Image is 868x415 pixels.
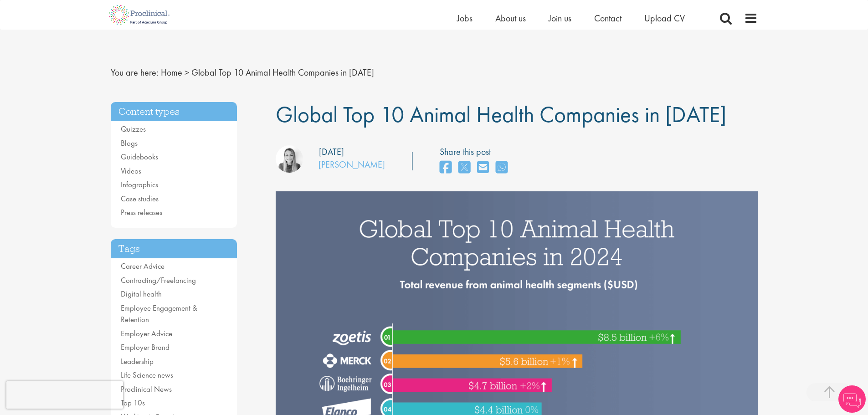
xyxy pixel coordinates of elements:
[185,67,189,78] span: >
[121,275,196,285] a: Contracting/Freelancing
[457,12,473,24] a: Jobs
[495,12,526,24] a: About us
[276,145,303,173] img: Hannah Burke
[121,328,172,338] a: Employer Advice
[549,12,571,24] a: Join us
[458,158,470,178] a: share on twitter
[319,145,344,159] div: [DATE]
[111,102,237,122] h3: Content types
[161,67,182,78] a: breadcrumb link
[121,261,164,271] a: Career Advice
[121,342,169,352] a: Employer Brand
[644,12,685,24] a: Upload CV
[121,194,159,204] a: Case studies
[121,166,141,176] a: Videos
[496,158,508,178] a: share on whats app
[477,158,489,178] a: share on email
[440,158,452,178] a: share on facebook
[838,385,866,413] img: Chatbot
[121,138,138,148] a: Blogs
[594,12,621,24] a: Contact
[121,124,146,134] a: Quizzes
[121,398,145,408] a: Top 10s
[121,370,173,380] a: Life Science news
[121,152,158,162] a: Guidebooks
[111,67,159,78] span: You are here:
[121,289,162,299] a: Digital health
[121,356,154,366] a: Leadership
[440,145,512,159] label: Share this post
[121,384,172,394] a: Proclinical News
[191,67,374,78] span: Global Top 10 Animal Health Companies in [DATE]
[121,303,197,325] a: Employee Engagement & Retention
[276,100,726,129] span: Global Top 10 Animal Health Companies in [DATE]
[6,381,123,409] iframe: reCAPTCHA
[111,239,237,259] h3: Tags
[121,179,158,190] a: Infographics
[121,207,162,217] a: Press releases
[318,159,385,170] a: [PERSON_NAME]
